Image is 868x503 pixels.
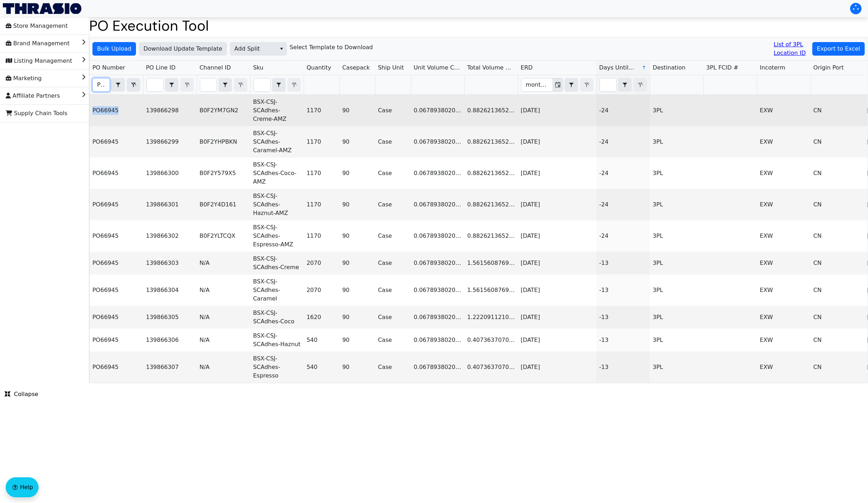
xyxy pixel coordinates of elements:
td: 0.4073637070284 [464,329,518,351]
td: EXW [757,95,811,126]
button: Help floatingactionbutton [6,477,39,497]
td: EXW [757,189,811,220]
td: [DATE] [518,329,596,351]
td: 139866305 [143,306,197,329]
span: Affiliate Partners [6,90,60,102]
td: Case [375,252,411,274]
td: 1170 [304,220,339,252]
span: Store Management [6,20,68,32]
td: 3PL [650,252,703,274]
td: 540 [304,351,339,383]
button: select [219,78,232,91]
span: Ship Unit [378,63,404,72]
td: 3PL [650,189,703,220]
span: Download Update Template [143,45,222,53]
td: B0F2YLTCQX [197,220,250,252]
td: 0.06789380201857599 [411,274,464,306]
td: 0.8826213652282 [464,220,518,252]
td: 90 [339,351,375,383]
td: PO66945 [90,220,143,252]
td: 0.06789380201857599 [411,329,464,351]
th: Filter [518,75,596,95]
span: Collapse [5,390,38,399]
span: Help [20,483,33,492]
th: Filter [250,75,304,95]
td: PO66945 [90,95,143,126]
td: PO66945 [90,126,143,158]
td: 3PL [650,306,703,329]
td: [DATE] [518,126,596,158]
td: [DATE] [518,158,596,189]
span: Choose Operator [218,78,232,92]
td: 90 [339,126,375,158]
td: EXW [757,252,811,274]
td: 0.06789380201857599 [411,220,464,252]
span: Quantity [307,63,331,72]
td: PO66945 [90,274,143,306]
th: Filter [90,75,143,95]
td: BSX-CSJ-SCAdhes-Haznut-AMZ [250,189,304,220]
td: [DATE] [518,220,596,252]
input: Filter [600,78,616,91]
button: select [619,78,631,91]
span: Choose Operator [165,78,178,92]
td: BSX-CSJ-SCAdhes-Espresso [250,351,304,383]
button: Toggle calendar [552,78,563,91]
td: 1.2220911210852 [464,306,518,329]
td: [DATE] [518,306,596,329]
td: 0.06789380201857599 [411,351,464,383]
td: 1170 [304,158,339,189]
input: Filter [254,78,270,91]
span: Choose Operator [565,78,578,92]
td: 3PL [650,351,703,383]
td: -24 [596,220,650,252]
a: List of 3PL Location ID [774,40,809,57]
span: Choose Operator [618,78,632,92]
td: N/A [197,329,250,351]
td: CN [811,126,864,158]
td: B0F2Y4D161 [197,189,250,220]
td: EXW [757,329,811,351]
td: Case [375,220,411,252]
span: Total Volume CBM [467,63,515,72]
td: B0F2Y579X5 [197,158,250,189]
td: BSX-CSJ-SCAdhes-Espresso-AMZ [250,220,304,252]
td: PO66945 [90,351,143,383]
button: select [565,78,578,91]
td: 139866300 [143,158,197,189]
td: 139866306 [143,329,197,351]
span: Export to Excel [817,45,860,53]
span: ERD [521,63,533,72]
td: 2070 [304,274,339,306]
td: [DATE] [518,351,596,383]
td: 3PL [650,220,703,252]
td: 3PL [650,126,703,158]
td: 139866301 [143,189,197,220]
td: 0.06789380201857599 [411,158,464,189]
span: Origin Port [813,63,844,72]
button: Export to Excel [812,42,865,56]
span: Choose Operator [272,78,286,92]
td: [DATE] [518,252,596,274]
td: BSX-CSJ-SCAdhes-Haznut [250,329,304,351]
td: BSX-CSJ-SCAdhes-Caramel-AMZ [250,126,304,158]
span: Brand Management [6,38,70,49]
td: BSX-CSJ-SCAdhes-Creme-AMZ [250,95,304,126]
h1: PO Execution Tool [89,17,868,34]
td: PO66945 [90,329,143,351]
th: Filter [143,75,197,95]
td: Case [375,351,411,383]
td: 0.06789380201857599 [411,189,464,220]
td: EXW [757,126,811,158]
td: 90 [339,329,375,351]
td: 3PL [650,274,703,306]
span: Add Split [234,45,272,53]
td: -24 [596,189,650,220]
td: N/A [197,351,250,383]
td: 0.06789380201857599 [411,95,464,126]
span: Marketing [6,73,42,84]
th: Filter [596,75,650,95]
td: EXW [757,274,811,306]
td: 3PL [650,329,703,351]
td: 1.5615608769422 [464,252,518,274]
